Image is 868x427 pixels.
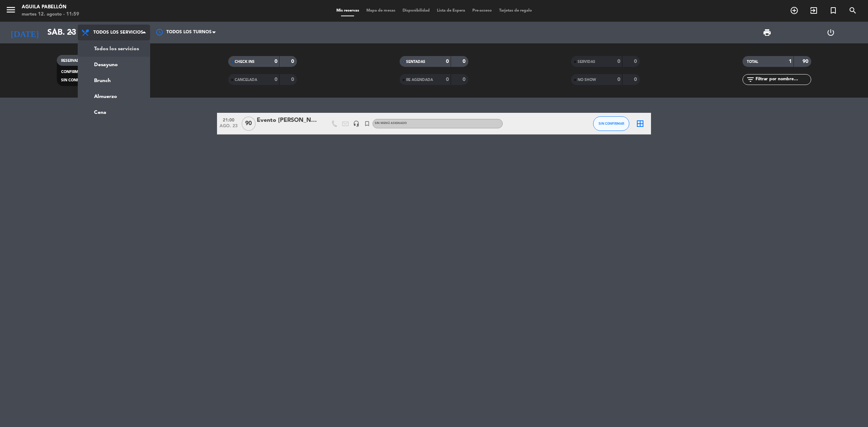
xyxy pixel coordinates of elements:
a: Cena [78,104,150,120]
i: headset_mic [353,120,359,127]
strong: 0 [634,59,638,64]
strong: 0 [446,59,449,64]
i: turned_in_not [364,120,370,127]
strong: 0 [463,77,467,82]
i: exit_to_app [809,6,818,15]
i: [DATE] [5,25,44,40]
strong: 1 [789,59,792,64]
strong: 0 [463,59,467,64]
span: SENTADAS [406,60,425,64]
span: Pre-acceso [469,9,495,13]
span: Mapa de mesas [363,9,399,13]
i: add_circle_outline [790,6,799,15]
span: TOTAL [747,60,758,64]
strong: 0 [275,77,277,82]
span: CANCELADA [235,78,257,82]
span: CONFIRMADA [61,70,86,74]
span: Lista de Espera [433,9,469,13]
a: Brunch [78,73,150,89]
div: martes 12. agosto - 11:59 [22,11,79,18]
span: SERVIDAS [578,60,595,64]
span: print [763,28,771,37]
i: power_settings_new [826,28,835,37]
span: RE AGENDADA [406,78,433,82]
i: filter_list [746,75,755,84]
i: turned_in_not [829,6,838,15]
strong: 0 [617,59,620,64]
strong: 0 [291,77,295,82]
span: 90 [242,116,256,131]
span: Todos los servicios [93,30,143,35]
button: SIN CONFIRMAR [593,116,629,131]
a: Todos los servicios [78,41,150,57]
span: ago. 23 [220,124,238,132]
a: Almuerzo [78,89,150,104]
strong: 0 [291,59,295,64]
i: arrow_drop_down [67,28,76,37]
span: SIN CONFIRMAR [61,78,90,82]
span: Tarjetas de regalo [495,9,536,13]
span: SIN CONFIRMAR [599,121,624,125]
a: Desayuno [78,57,150,73]
i: border_all [636,119,644,128]
i: search [848,6,857,15]
span: Mis reservas [333,9,363,13]
span: Disponibilidad [399,9,433,13]
strong: 0 [617,77,620,82]
input: Filtrar por nombre... [755,76,811,84]
strong: 90 [803,59,810,64]
strong: 0 [634,77,638,82]
i: menu [5,4,16,15]
div: Aguila Pabellón [22,4,79,11]
span: NO SHOW [578,78,596,82]
span: CHECK INS [235,60,255,64]
button: menu [5,4,16,18]
div: LOG OUT [799,22,863,43]
strong: 0 [446,77,449,82]
span: RESERVADAS [61,59,84,63]
span: 21:00 [220,115,238,124]
strong: 0 [275,59,277,64]
span: Sin menú asignado [375,122,407,125]
div: Evento [PERSON_NAME] [257,116,318,125]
